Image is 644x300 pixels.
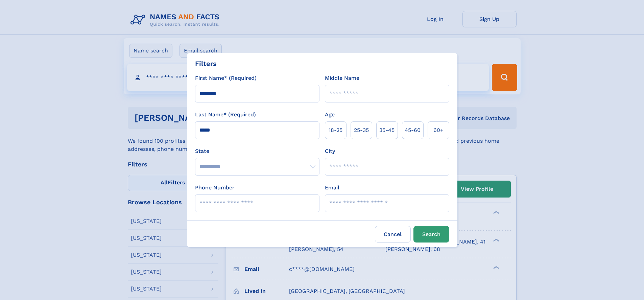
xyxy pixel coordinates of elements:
[354,126,369,134] span: 25‑35
[325,74,359,82] label: Middle Name
[195,184,235,192] label: Phone Number
[379,126,395,134] span: 35‑45
[195,147,319,155] label: State
[375,226,411,243] label: Cancel
[413,226,449,243] button: Search
[195,111,256,119] label: Last Name* (Required)
[195,74,257,82] label: First Name* (Required)
[329,126,342,134] span: 18‑25
[405,126,421,134] span: 45‑60
[325,184,339,192] label: Email
[195,59,217,69] div: Filters
[433,126,444,134] span: 60+
[325,111,335,119] label: Age
[325,147,335,155] label: City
